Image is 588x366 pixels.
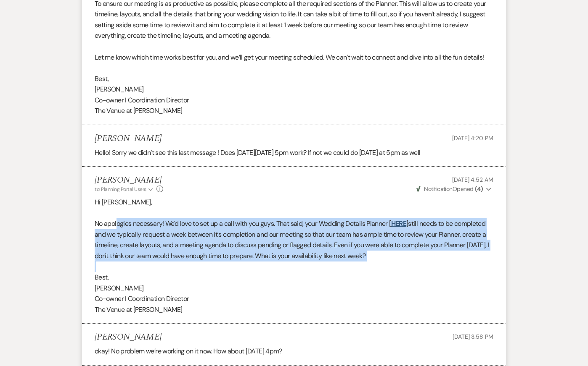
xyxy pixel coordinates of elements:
[95,186,146,193] span: to: Planning Portal Users
[95,105,493,116] p: The Venue at [PERSON_NAME]
[452,176,493,183] span: [DATE] 4:52 AM
[406,219,408,228] span: ]
[453,333,493,340] span: [DATE] 3:58 PM
[389,219,391,228] span: [
[95,133,162,144] h5: [PERSON_NAME]
[95,197,493,208] p: Hi [PERSON_NAME],
[452,134,493,142] span: [DATE] 4:20 PM
[95,294,189,303] span: Co-owner I Coordination Director
[95,73,493,84] p: Best,
[95,147,493,158] p: Hello! Sorry we didn’t see this last message ! Does [DATE][DATE] 5pm work? If not we could do [DA...
[415,185,493,193] button: NotificationOpened (4)
[95,218,493,261] p: No apologies necessary! We'd love to set up a call with you guys. That said, your Wedding Details...
[95,84,493,95] p: [PERSON_NAME]
[95,273,109,282] span: Best,
[95,346,493,357] p: okay! No problem we’re working on it now. How about [DATE] 4pm?
[95,305,182,314] span: The Venue at [PERSON_NAME]
[95,332,162,342] h5: [PERSON_NAME]
[424,185,452,193] span: Notification
[416,185,483,193] span: Opened
[475,185,483,193] strong: ( 4 )
[95,284,144,293] span: [PERSON_NAME]
[95,175,163,186] h5: [PERSON_NAME]
[95,52,493,63] p: Let me know which time works best for you, and we’ll get your meeting scheduled. We can’t wait to...
[95,95,493,106] p: Co-owner I Coordination Director
[95,186,154,193] button: to: Planning Portal Users
[391,219,406,228] a: HERE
